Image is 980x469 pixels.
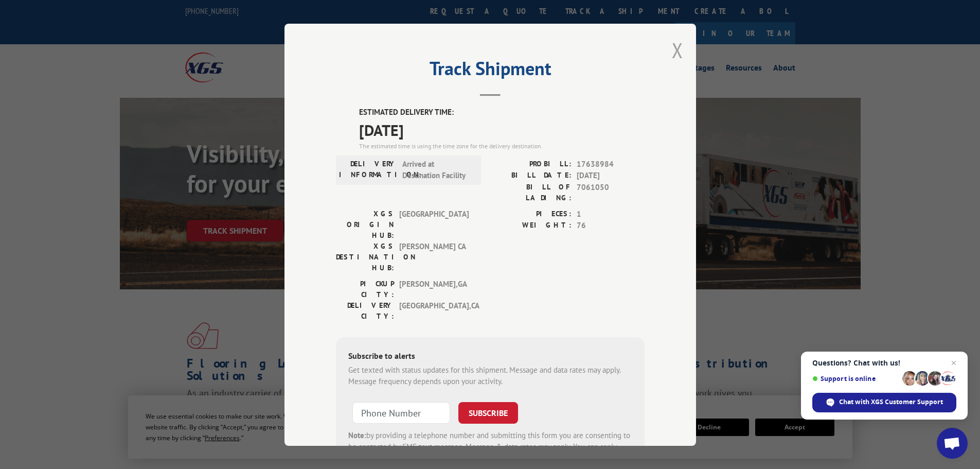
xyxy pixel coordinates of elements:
span: Close chat [948,357,960,369]
span: [GEOGRAPHIC_DATA] , CA [399,300,469,321]
button: SUBSCRIBE [458,402,518,423]
label: PROBILL: [490,158,572,170]
span: [PERSON_NAME] CA [399,240,469,273]
span: 17638984 [577,158,645,170]
label: BILL OF LADING: [490,181,572,203]
label: XGS DESTINATION HUB: [336,240,394,273]
label: WEIGHT: [490,220,572,232]
span: [DATE] [359,118,645,141]
div: Open chat [937,428,968,459]
div: Chat with XGS Customer Support [812,393,956,412]
label: BILL DATE: [490,170,572,182]
span: Support is online [812,375,899,383]
strong: Note: [348,430,366,440]
span: Chat with XGS Customer Support [839,397,943,407]
div: Subscribe to alerts [348,349,632,364]
span: Questions? Chat with us! [812,359,956,367]
span: [DATE] [577,170,645,182]
h2: Track Shipment [336,61,645,81]
span: 7061050 [577,181,645,203]
div: by providing a telephone number and submitting this form you are consenting to be contacted by SM... [348,429,632,464]
label: PIECES: [490,208,572,220]
div: The estimated time is using the time zone for the delivery destination. [359,141,645,150]
input: Phone Number [352,402,450,423]
div: Get texted with status updates for this shipment. Message and data rates may apply. Message frequ... [348,364,632,387]
label: DELIVERY CITY: [336,300,394,321]
span: [GEOGRAPHIC_DATA] [399,208,469,240]
span: Arrived at Destination Facility [402,158,472,181]
button: Close modal [672,37,683,64]
span: [PERSON_NAME] , GA [399,278,469,300]
label: ESTIMATED DELIVERY TIME: [359,107,645,118]
label: PICKUP CITY: [336,278,394,300]
span: 76 [577,220,645,232]
label: DELIVERY INFORMATION: [339,158,397,181]
label: XGS ORIGIN HUB: [336,208,394,240]
span: 1 [577,208,645,220]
